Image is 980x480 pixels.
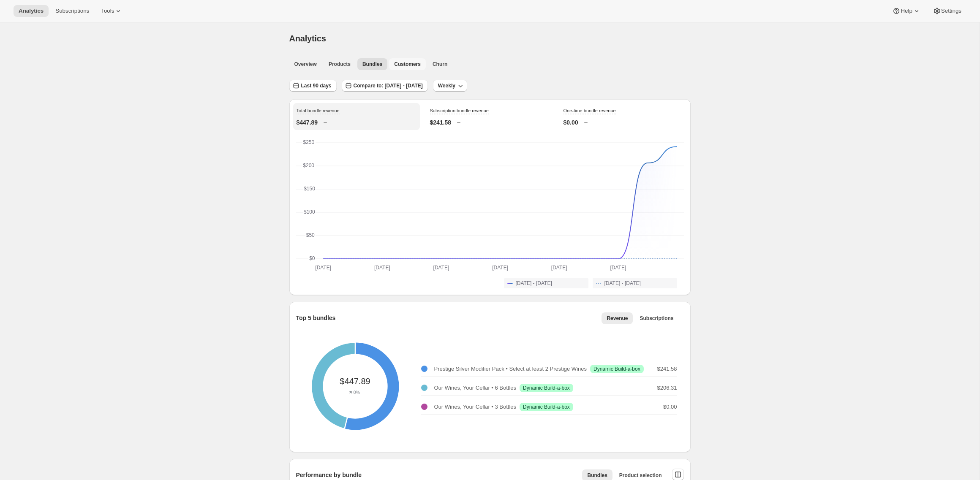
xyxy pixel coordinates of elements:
[14,5,49,17] button: Analytics
[563,108,616,113] span: One-time bundle revenue
[101,8,114,14] span: Tools
[342,80,428,92] button: Compare to: [DATE] - [DATE]
[663,403,677,411] p: $0.00
[434,365,587,373] p: Prestige Silver Modifier Pack • Select at least 2 Prestige Wines
[593,278,677,288] button: [DATE] - [DATE]
[297,108,340,113] span: Total bundle revenue
[516,280,552,287] span: [DATE] - [DATE]
[374,265,390,271] text: [DATE]
[504,278,588,288] button: [DATE] - [DATE]
[619,472,662,479] span: Product selection
[430,118,452,127] p: $241.58
[315,265,331,271] text: [DATE]
[657,365,677,373] p: $241.58
[593,366,640,372] span: Dynamic Build-a-box
[296,471,362,479] p: Performance by bundle
[289,80,337,92] button: Last 90 days
[433,61,447,68] span: Churn
[434,384,517,392] p: Our Wines, Your Cellar • 6 Bottles
[430,108,489,113] span: Subscription bundle revenue
[306,232,314,238] text: $50
[604,280,641,287] span: [DATE] - [DATE]
[657,384,677,392] p: $206.31
[50,5,94,17] button: Subscriptions
[433,80,467,92] button: Weekly
[96,5,128,17] button: Tools
[492,265,508,271] text: [DATE]
[362,61,382,68] span: Bundles
[563,118,578,127] p: $0.00
[887,5,926,17] button: Help
[55,8,89,14] span: Subscriptions
[309,255,315,261] text: $0
[901,8,912,14] span: Help
[523,385,570,391] span: Dynamic Build-a-box
[19,8,44,14] span: Analytics
[640,315,673,322] span: Subscriptions
[296,314,336,322] p: Top 5 bundles
[928,5,966,17] button: Settings
[304,209,315,215] text: $100
[438,82,455,89] span: Weekly
[610,265,626,271] text: [DATE]
[434,403,517,411] p: Our Wines, Your Cellar • 3 Bottles
[607,315,628,322] span: Revenue
[329,61,351,68] span: Products
[304,186,315,192] text: $150
[433,265,449,271] text: [DATE]
[301,82,332,89] span: Last 90 days
[551,265,567,271] text: [DATE]
[297,118,318,127] p: $447.89
[523,404,570,410] span: Dynamic Build-a-box
[587,472,607,479] span: Bundles
[303,139,314,145] text: $250
[394,61,421,68] span: Customers
[289,34,326,43] span: Analytics
[303,163,314,168] text: $200
[354,82,423,89] span: Compare to: [DATE] - [DATE]
[294,61,317,68] span: Overview
[941,8,961,14] span: Settings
